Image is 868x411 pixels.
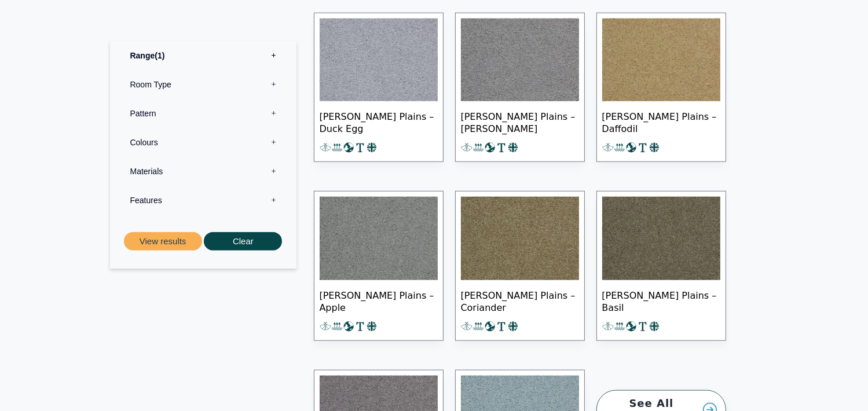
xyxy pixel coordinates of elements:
button: Clear [204,232,282,251]
a: [PERSON_NAME] Plains – Apple [314,191,444,341]
span: [PERSON_NAME] Plains – Basil [602,280,720,321]
label: Features [119,185,288,214]
img: Tomkinson Plains - Apple [320,197,438,280]
label: Room Type [119,69,288,98]
span: 1 [155,50,164,60]
a: [PERSON_NAME] Plains – Basil [596,191,726,341]
a: [PERSON_NAME] Plains – [PERSON_NAME] [455,13,585,163]
label: Range [119,41,288,69]
a: [PERSON_NAME] Plains – Coriander [455,191,585,341]
label: Pattern [119,98,288,127]
a: [PERSON_NAME] Plains – Daffodil [596,13,726,163]
span: [PERSON_NAME] Plains – [PERSON_NAME] [461,101,579,142]
img: Tomkinson Plains Basil [602,197,720,280]
label: Materials [119,156,288,185]
a: [PERSON_NAME] Plains – Duck Egg [314,13,444,163]
span: [PERSON_NAME] Plains – Duck Egg [320,101,438,142]
label: Colours [119,127,288,156]
span: [PERSON_NAME] Plains – Apple [320,280,438,321]
span: [PERSON_NAME] Plains – Coriander [461,280,579,321]
button: View results [124,232,202,251]
span: [PERSON_NAME] Plains – Daffodil [602,101,720,142]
